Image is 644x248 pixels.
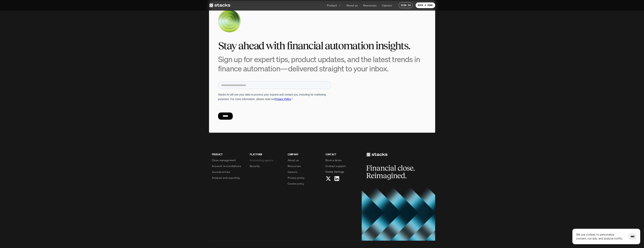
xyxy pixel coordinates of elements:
[325,164,346,168] p: Contact support
[218,81,331,122] iframe: Form 2
[212,164,241,168] p: Account reconciliations
[366,164,423,179] h2: Financial close. Reimagined.
[288,182,304,186] p: Cookie policy
[288,158,299,162] p: About us
[325,152,359,156] p: CONTACT
[363,3,377,7] p: Resources
[250,164,283,168] a: Security
[325,170,344,174] span: Cookie Settings
[212,164,245,168] a: Account reconciliations
[288,152,321,156] p: COMPANY
[416,2,435,8] a: BOOK A DEMO
[418,4,433,7] p: BOOK A DEMO
[382,3,392,7] p: Careers
[288,176,321,180] a: Privacy policy
[325,158,342,162] p: Book a demo
[288,164,321,168] a: Resources
[218,40,426,52] h2: Stay ahead with financial automation insights.
[288,164,301,168] p: Resources
[380,2,394,9] a: Careers
[288,170,297,174] p: Careers
[218,55,426,73] h3: Sign up for expert tips, product updates, and the latest trends in finance automation—delivered s...
[399,2,413,8] a: SIGN IN
[212,158,236,162] p: Close management
[288,158,321,162] a: About us
[212,170,245,174] a: Journal entries
[250,152,283,156] p: PLATFORM
[401,4,410,7] p: SIGN IN
[288,170,321,174] a: Careers
[212,176,240,180] p: Analysis and reporting
[212,158,245,162] a: Close management
[212,176,245,180] a: Analysis and reporting
[288,176,305,180] p: Privacy policy
[325,170,344,174] button: Cookie Trigger
[325,158,359,162] a: Book a demo
[288,182,321,186] a: Cookie policy
[327,3,337,7] p: Product
[212,170,230,174] p: Journal entries
[250,158,283,162] a: Accounting agents
[361,2,379,9] a: Resources
[212,152,245,156] p: PRODUCT
[576,233,625,240] p: We use cookies to personalize content, run ads, and analyze traffic.
[325,164,359,168] a: Contact support
[346,3,358,7] p: About us
[344,2,360,9] a: About us
[250,164,260,168] p: Security
[250,158,273,162] p: Accounting agents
